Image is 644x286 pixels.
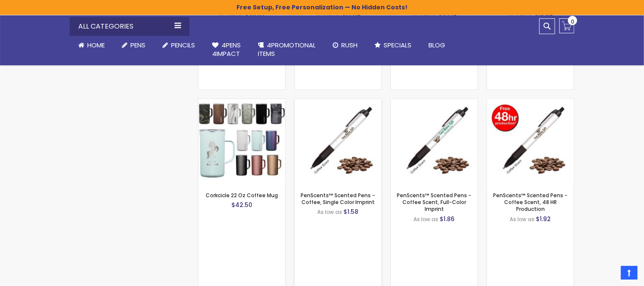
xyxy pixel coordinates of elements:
[198,99,285,106] a: Corkcicle 22 Oz Coffee Mug
[391,99,478,106] a: PenScents™ Scented Pens - Coffee Scent, Full-Color Imprint
[206,192,278,199] a: Corkcicle 22 Oz Coffee Mug
[249,36,324,64] a: 4PROMOTIONALITEMS
[231,201,252,209] span: $42.50
[391,99,478,186] img: PenScents™ Scented Pens - Coffee Scent, Full-Color Imprint
[440,215,455,223] span: $1.86
[428,41,445,50] span: Blog
[258,41,316,58] span: 4PROMOTIONAL ITEMS
[70,36,113,55] a: Home
[571,18,574,26] span: 0
[171,41,195,50] span: Pencils
[510,216,535,223] span: As low as
[87,41,105,50] span: Home
[130,41,145,50] span: Pens
[341,41,357,50] span: Rush
[344,207,359,216] span: $1.58
[301,192,375,206] a: PenScents™ Scented Pens - Coffee, Single Color Imprint
[204,36,249,64] a: 4Pens4impact
[295,99,381,186] img: PenScents™ Scented Pens - Coffee, Single Color Imprint
[559,18,574,33] a: 0
[198,99,285,186] img: Corkcicle 22 Oz Coffee Mug
[295,99,381,106] a: PenScents™ Scented Pens - Coffee, Single Color Imprint
[536,215,551,223] span: $1.92
[366,36,420,55] a: Specials
[154,36,204,55] a: Pencils
[420,36,454,55] a: Blog
[113,36,154,55] a: Pens
[212,41,241,58] span: 4Pens 4impact
[414,216,439,223] span: As low as
[324,36,366,55] a: Rush
[384,41,411,50] span: Specials
[621,266,638,280] a: Top
[318,208,343,216] span: As low as
[493,192,568,213] a: PenScents™ Scented Pens - Coffee Scent, 48 HR Production
[70,17,189,36] div: All Categories
[487,99,574,106] a: PenScents™ Scented Pens - Coffee Scent, 48 HR Production
[487,99,574,186] img: PenScents™ Scented Pens - Coffee Scent, 48 HR Production
[397,192,472,213] a: PenScents™ Scented Pens - Coffee Scent, Full-Color Imprint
